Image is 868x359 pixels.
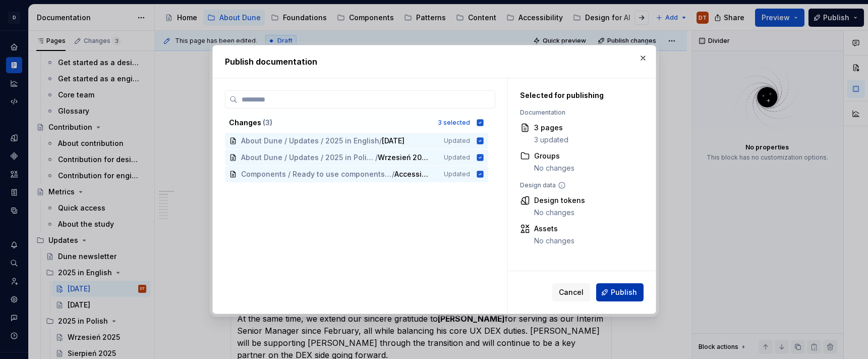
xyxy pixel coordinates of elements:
div: 3 selected [438,119,470,127]
h2: Publish documentation [225,56,644,68]
span: / [375,152,377,163]
div: Assets [534,224,574,234]
span: About Dune / Updates / 2025 in Polish [241,152,375,163]
span: Wrzesień 2025 [377,152,430,163]
div: No changes [534,208,585,218]
div: Documentation [520,109,639,117]
div: 3 updated [534,135,568,145]
div: Selected for publishing [520,90,639,100]
span: ( 3 ) [263,118,272,127]
div: Changes [229,118,432,128]
div: No changes [534,163,574,173]
div: Groups [534,151,574,161]
span: [DATE] [382,136,404,146]
span: Accessibility [394,169,430,179]
div: Design data [520,181,639,189]
button: Publish [596,283,644,301]
span: / [392,169,394,179]
span: Components / Ready to use components / Dune components / Buttons / Button [241,169,392,179]
span: Updated [444,153,470,162]
div: No changes [534,236,574,246]
span: Updated [444,137,470,145]
span: Cancel [559,287,584,297]
span: Publish [611,287,637,297]
span: Updated [444,170,470,178]
span: About Dune / Updates / 2025 in English [241,136,379,146]
div: Design tokens [534,195,585,206]
div: 3 pages [534,123,568,133]
span: / [379,136,382,146]
button: Cancel [552,283,590,301]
